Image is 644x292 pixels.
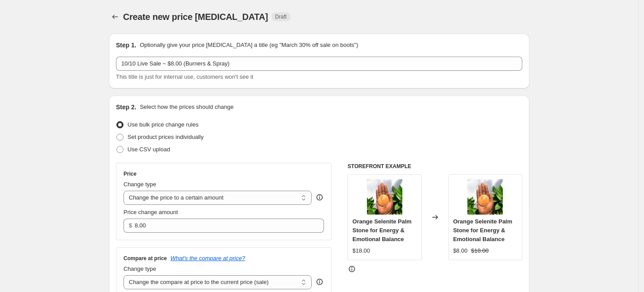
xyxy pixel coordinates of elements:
button: What's the compare at price? [170,255,245,261]
span: Use bulk price change rules [127,121,198,128]
span: Draft [275,13,287,20]
h3: Compare at price [123,255,167,262]
p: Optionally give your price [MEDICAL_DATA] a title (eg "March 30% off sale on boots") [140,41,358,50]
span: Price change amount [123,209,178,215]
h2: Step 1. [116,41,136,50]
div: help [315,277,324,286]
h3: Price [123,170,136,177]
img: 0312E7ED-9468-45EE-BFB9-B305560ACC72_80x.jpg [467,179,503,215]
h6: STOREFRONT EXAMPLE [347,163,522,170]
p: Select how the prices should change [140,103,234,111]
span: Set product prices individually [127,134,204,140]
span: Orange Selenite Palm Stone for Energy & Emotional Balance [352,218,412,242]
button: Price change jobs [109,11,121,23]
span: Change type [123,181,156,188]
span: Use CSV upload [127,146,170,153]
div: help [315,193,324,202]
strike: $18.00 [471,246,489,255]
div: $8.00 [453,246,468,255]
span: $ [129,222,132,229]
img: 0312E7ED-9468-45EE-BFB9-B305560ACC72_80x.jpg [367,179,402,215]
div: $18.00 [352,246,370,255]
span: Orange Selenite Palm Stone for Energy & Emotional Balance [453,218,513,242]
span: Create new price [MEDICAL_DATA] [123,12,268,22]
span: Change type [123,265,156,272]
span: This title is just for internal use, customers won't see it [116,73,253,80]
input: 30% off holiday sale [116,57,522,71]
input: 80.00 [135,219,310,233]
h2: Step 2. [116,103,136,111]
